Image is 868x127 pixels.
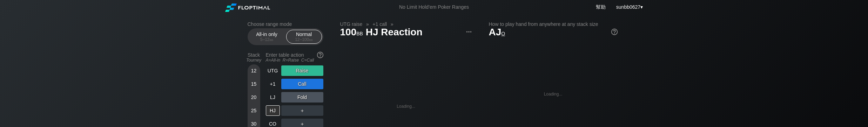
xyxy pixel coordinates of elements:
[266,65,280,76] div: UTG
[245,58,263,63] div: Tourney
[616,4,640,10] span: sunbb0627
[270,37,274,42] span: bb
[316,51,324,59] img: help.32db89a4.svg
[365,27,424,38] span: HJ Reaction
[249,65,259,76] div: 12
[281,105,323,116] div: ＋
[596,4,606,10] a: 幫助
[387,21,397,27] span: »
[611,28,618,36] img: help.32db89a4.svg
[248,21,323,27] h2: Choose range mode
[266,79,280,89] div: +1
[371,21,388,27] span: +1 call
[339,21,364,27] span: UTG raise
[266,49,323,65] div: Enter table action
[266,105,280,116] div: HJ
[389,4,479,12] div: No Limit Hold’em Poker Ranges
[281,79,323,89] div: Call
[281,65,323,76] div: Raise
[397,104,415,109] div: Loading...
[614,3,644,11] div: ▾
[356,29,363,37] span: bb
[249,105,259,116] div: 25
[339,27,364,38] span: 100
[289,37,319,42] div: 12 – 100
[225,3,270,12] img: Floptimal logo
[266,92,280,103] div: LJ
[266,58,323,63] div: A=All-in R=Raise C=Call
[489,21,618,27] h2: How to play hand from anywhere at any stack size
[249,92,259,103] div: 20
[252,37,282,42] div: 5 – 12
[465,28,473,36] img: ellipsis.fd386fe8.svg
[544,92,563,97] div: Loading...
[288,30,320,43] div: Normal
[249,79,259,89] div: 15
[281,92,323,103] div: Fold
[501,29,505,37] span: o
[251,30,283,43] div: All-in only
[489,27,505,37] span: AJ
[309,37,313,42] span: bb
[362,21,372,27] span: »
[245,49,263,65] div: Stack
